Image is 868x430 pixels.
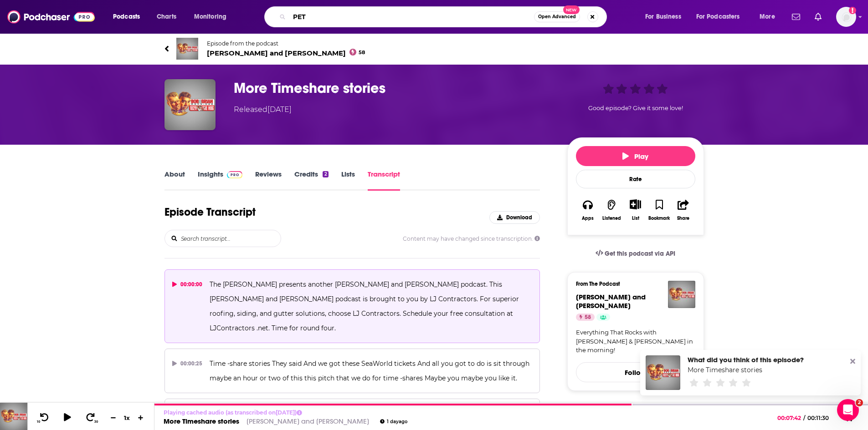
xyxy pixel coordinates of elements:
button: 00:00:00The [PERSON_NAME] presents another [PERSON_NAME] and [PERSON_NAME] podcast. This [PERSON_... [164,269,540,343]
span: 00:11:30 [805,415,838,421]
a: [PERSON_NAME] and [PERSON_NAME] [247,417,369,425]
a: Show notifications dropdown [811,9,825,25]
img: Podchaser Pro [227,171,243,178]
span: [PERSON_NAME] and [PERSON_NAME] [207,49,365,57]
button: Apps [576,193,600,227]
span: Charts [157,10,176,23]
button: open menu [690,10,753,24]
img: User Profile [836,7,856,27]
span: Logged in as WesBurdett [836,7,856,27]
a: More Timeshare stories [688,366,762,374]
a: Show notifications dropdown [788,9,804,25]
span: Monitoring [194,10,226,23]
div: 00:00:25 [172,356,203,371]
a: Get this podcast via API [588,243,683,265]
div: Bookmark [648,216,670,221]
span: For Podcasters [696,10,740,23]
div: Apps [582,216,594,221]
button: 30 [82,412,100,424]
a: Reviews [255,170,282,191]
button: Open AdvancedNew [534,11,580,22]
div: Search podcasts, credits, & more... [273,6,616,27]
button: Share [671,193,695,227]
span: Play [622,152,648,161]
button: Show More Button [626,199,645,209]
button: Show profile menu [836,7,856,27]
span: 58 [585,313,591,322]
input: Search transcript... [180,230,281,247]
div: 1 x [119,414,135,421]
button: open menu [639,10,693,24]
a: InsightsPodchaser Pro [198,170,243,191]
p: Playing cached audio (as transcribed on [DATE] ) [164,409,407,416]
button: 00:00:25Time -share stories They said And we got these SeaWorld tickets And all you got to do is ... [164,349,540,393]
h1: Episode Transcript [164,205,256,219]
span: Open Advanced [538,15,576,19]
span: More [760,10,775,23]
a: Bob and Brian PodcastsEpisode from the podcast[PERSON_NAME] and [PERSON_NAME]58 [164,38,704,60]
div: 2 [323,171,328,177]
div: Show More ButtonList [623,193,647,227]
div: What did you think of this episode? [688,355,804,364]
div: Listened [602,216,621,221]
button: Download [489,211,540,224]
button: Listened [600,193,623,227]
img: Bob and Brian Podcasts [668,281,695,308]
button: Follow [576,362,695,382]
a: More Timeshare stories [164,417,239,425]
button: open menu [107,10,152,24]
div: 1 day ago [380,419,407,424]
a: About [164,170,185,191]
div: List [632,215,639,221]
button: open menu [188,10,238,24]
a: Bob and Brian Podcasts [576,293,646,310]
span: New [563,5,580,14]
span: Download [506,214,532,221]
a: Charts [151,10,182,24]
span: Good episode? Give it some love! [588,105,683,111]
span: Get this podcast via API [605,250,675,258]
h3: From The Podcast [576,281,688,287]
svg: Add a profile image [849,7,856,14]
span: Content may have changed since transcription. [403,235,540,242]
a: Everything That Rocks with [PERSON_NAME] & [PERSON_NAME] in the morning! [576,328,695,355]
span: Podcasts [113,10,140,23]
span: 30 [94,420,98,424]
iframe: Intercom live chat [837,399,859,421]
button: Play [576,146,695,166]
img: Bob and Brian Podcasts [176,38,198,60]
h3: More Timeshare stories [234,79,553,97]
a: Lists [341,170,355,191]
span: The [PERSON_NAME] presents another [PERSON_NAME] and [PERSON_NAME] podcast. This [PERSON_NAME] an... [210,280,521,332]
div: Released [DATE] [234,104,292,115]
img: More Timeshare stories [646,355,680,390]
button: open menu [753,10,786,24]
button: Bookmark [647,193,671,227]
a: Transcript [368,170,400,191]
span: / [803,415,805,421]
div: Share [677,216,689,221]
div: 00:00:00 [172,277,203,292]
span: 10 [37,420,40,424]
span: [PERSON_NAME] and [PERSON_NAME] [576,293,646,310]
input: Search podcasts, credits, & more... [289,10,534,24]
span: 58 [359,51,365,55]
span: Time -share stories They said And we got these SeaWorld tickets And all you got to do is sit thro... [210,359,531,382]
span: For Business [645,10,681,23]
span: 2 [856,399,863,406]
span: 00:07:42 [777,415,803,421]
img: Podchaser - Follow, Share and Rate Podcasts [7,8,95,25]
button: 10 [35,412,52,424]
img: More Timeshare stories [164,79,216,130]
div: Rate [576,170,695,188]
a: 58 [576,314,595,321]
a: Credits2 [294,170,328,191]
span: Episode from the podcast [207,40,365,47]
